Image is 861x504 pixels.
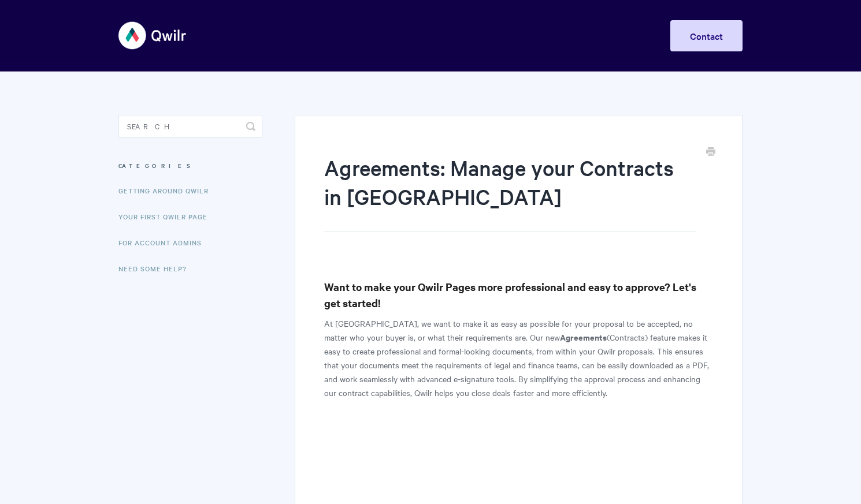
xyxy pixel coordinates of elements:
[118,14,187,57] img: Qwilr Help Center
[706,146,715,159] a: Print this Article
[118,257,195,280] a: Need Some Help?
[324,153,696,232] h1: Agreements: Manage your Contracts in [GEOGRAPHIC_DATA]
[118,179,217,202] a: Getting Around Qwilr
[118,155,262,176] h3: Categories
[118,115,262,138] input: Search
[118,205,216,228] a: Your First Qwilr Page
[324,279,713,311] h3: Want to make your Qwilr Pages more professional and easy to approve? Let's get started!
[324,316,713,400] p: At [GEOGRAPHIC_DATA], we want to make it as easy as possible for your proposal to be accepted, no...
[118,231,210,254] a: For Account Admins
[670,20,743,51] a: Contact
[560,331,607,343] b: Agreements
